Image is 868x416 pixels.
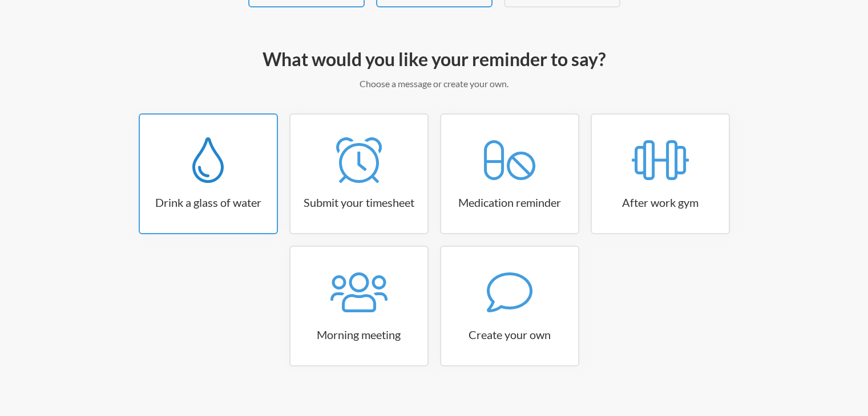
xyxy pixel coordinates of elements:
p: Choose a message or create your own. [103,77,765,91]
h3: Drink a glass of water [140,194,277,210]
h3: After work gym [592,194,729,210]
h3: Submit your timesheet [290,194,427,210]
h3: Medication reminder [441,194,578,210]
h3: Create your own [441,327,578,342]
h2: What would you like your reminder to say? [103,47,765,71]
h3: Morning meeting [290,327,427,342]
